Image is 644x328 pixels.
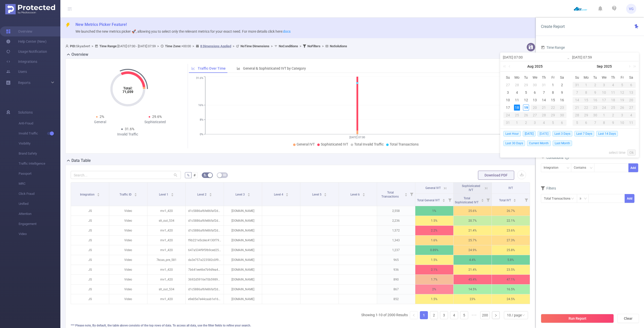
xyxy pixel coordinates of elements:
[512,74,521,81] th: Mon
[618,82,627,88] div: 5
[544,164,562,172] div: Integration
[470,311,478,319] span: •••
[629,4,634,14] span: VG
[19,128,60,138] span: Invalid Traffic
[591,97,600,103] div: 16
[627,150,636,156] a: Ok
[532,97,538,103] div: 13
[512,120,521,126] div: 1
[531,89,540,96] td: August 6, 2025
[532,82,538,88] div: 30
[541,82,547,88] div: 31
[573,111,582,119] td: September 28, 2025
[460,311,468,319] a: 5
[548,81,557,89] td: August 1, 2025
[600,74,609,81] th: Wed
[572,54,636,60] input: End date
[503,112,512,118] div: 24
[521,120,531,126] div: 2
[627,96,636,104] td: September 20, 2025
[627,112,636,118] div: 4
[90,44,95,48] span: >
[557,104,567,111] td: August 23, 2025
[582,82,591,88] div: 1
[548,105,557,111] div: 22
[512,112,521,118] div: 25
[512,81,521,89] td: July 28, 2025
[582,89,591,96] div: 8
[582,97,591,103] div: 15
[609,96,618,104] td: September 18, 2025
[521,119,531,126] td: September 2, 2025
[600,82,609,88] div: 3
[609,82,618,88] div: 4
[591,74,600,81] th: Tue
[618,81,627,89] td: September 5, 2025
[512,75,521,80] span: Mo
[502,61,509,71] a: Last year (Control + left)
[531,74,540,81] th: Wed
[600,105,609,111] div: 24
[617,314,639,323] button: Clear
[627,82,636,88] div: 6
[557,119,567,126] td: September 6, 2025
[591,105,600,111] div: 23
[532,89,538,96] div: 6
[503,96,512,104] td: August 10, 2025
[503,111,512,119] td: August 24, 2025
[600,89,609,96] div: 10
[5,4,55,14] img: Protected Media
[6,46,47,57] a: Usage Notification
[600,75,609,80] span: We
[618,105,627,111] div: 26
[557,111,567,119] td: August 30, 2025
[503,75,512,80] span: Su
[507,311,522,319] div: 10 / page
[573,119,582,126] td: October 5, 2025
[591,104,600,111] td: September 23, 2025
[573,89,582,96] td: September 7, 2025
[19,219,60,229] span: Engagement
[539,81,548,89] td: July 31, 2025
[548,120,557,126] div: 5
[18,107,33,117] span: Solutions
[503,104,512,111] td: August 17, 2025
[591,82,600,88] div: 2
[600,97,609,103] div: 17
[557,112,567,118] div: 30
[609,81,618,89] td: September 4, 2025
[191,67,195,70] i: icon: line-chart
[591,119,600,126] td: October 7, 2025
[522,314,525,317] i: icon: down
[609,105,618,111] div: 25
[521,74,531,81] th: Tue
[600,120,609,126] div: 8
[573,112,582,118] div: 28
[440,311,448,319] a: 3
[539,119,548,126] td: September 4, 2025
[618,96,627,104] td: September 19, 2025
[618,74,627,81] th: Fri
[550,89,556,96] div: 8
[609,148,625,157] a: select time
[531,105,540,111] div: 20
[196,77,203,80] tspan: 31.6%
[505,82,511,88] div: 27
[514,97,520,103] div: 11
[539,111,548,119] td: August 28, 2025
[573,120,582,126] div: 5
[71,52,88,58] h2: Overview
[548,89,557,96] td: August 8, 2025
[527,61,534,71] a: Aug
[539,74,548,81] th: Thu
[152,115,162,119] span: 29.6%
[628,163,638,172] button: Add
[590,166,593,170] i: icon: down
[627,104,636,111] td: September 27, 2025
[503,89,512,96] td: August 3, 2025
[505,97,511,103] div: 10
[557,120,567,126] div: 6
[548,74,557,81] th: Fri
[165,44,181,48] b: Time Zone:
[505,105,511,111] div: 17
